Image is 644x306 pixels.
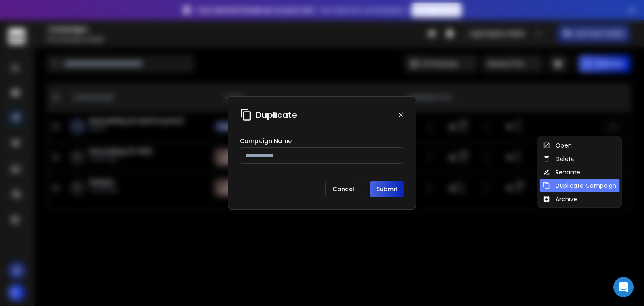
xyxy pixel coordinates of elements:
[325,181,361,197] p: Cancel
[543,141,572,150] div: Open
[256,109,297,121] h1: Duplicate
[370,181,404,197] button: Submit
[543,182,616,190] div: Duplicate Campaign
[543,168,580,176] div: Rename
[240,138,292,144] label: Campaign Name
[543,155,575,163] div: Delete
[543,195,577,203] div: Archive
[613,277,634,297] div: Open Intercom Messenger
